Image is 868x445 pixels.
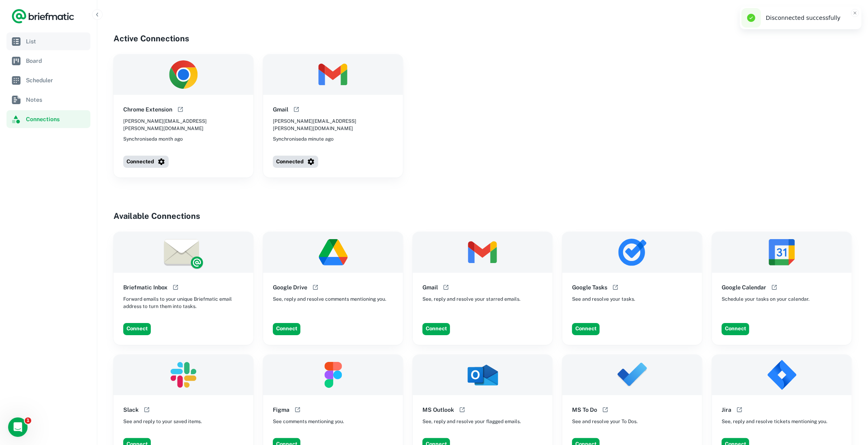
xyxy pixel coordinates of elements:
[123,118,244,132] span: [PERSON_NAME][EMAIL_ADDRESS][PERSON_NAME][DOMAIN_NAME]
[11,8,75,24] a: Logo
[562,232,702,272] img: Google Tasks
[142,405,152,415] button: Open help documentation
[422,405,454,414] h6: MS Outlook
[123,418,202,425] span: See and reply to your saved items.
[273,295,386,303] span: See, reply and resolve comments mentioning you.
[722,418,827,425] span: See, reply and resolve tickets mentioning you.
[6,52,90,70] a: Board
[26,37,87,46] span: List
[413,355,553,395] img: MS Outlook
[572,323,600,335] button: Connect
[273,283,307,292] h6: Google Drive
[273,418,344,425] span: See comments mentioning you.
[123,323,151,335] button: Connect
[311,282,320,292] button: Open help documentation
[572,295,635,303] span: See and resolve your tasks.
[6,32,90,50] a: List
[611,282,620,292] button: Open help documentation
[6,91,90,109] a: Notes
[26,115,87,124] span: Connections
[722,283,766,292] h6: Google Calendar
[722,295,810,303] span: Schedule your tasks on your calendar.
[769,282,779,292] button: Open help documentation
[114,355,253,395] img: Slack
[273,135,334,143] span: Synchronised a minute ago
[422,295,521,303] span: See, reply and resolve your starred emails.
[722,405,731,414] h6: Jira
[273,405,289,414] h6: Figma
[26,56,87,65] span: Board
[263,355,403,395] img: Figma
[6,110,90,128] a: Connections
[422,283,438,292] h6: Gmail
[273,105,288,114] h6: Gmail
[123,135,183,143] span: Synchronised a month ago
[562,355,702,395] img: MS To Do
[114,54,253,95] img: Chrome Extension
[722,323,749,335] button: Connect
[8,417,28,437] iframe: Intercom live chat
[123,105,172,114] h6: Chrome Extension
[441,282,451,292] button: Open help documentation
[422,418,521,425] span: See, reply and resolve your flagged emails.
[572,283,607,292] h6: Google Tasks
[123,295,244,310] span: Forward emails to your unique Briefmatic email address to turn them into tasks.
[293,405,302,415] button: Open help documentation
[712,232,852,272] img: Google Calendar
[712,355,852,395] img: Jira
[851,9,859,17] button: Close toast
[413,232,553,272] img: Gmail
[572,405,597,414] h6: MS To Do
[6,71,90,89] a: Scheduler
[171,282,180,292] button: Open help documentation
[176,105,185,114] button: Open help documentation
[123,156,169,168] button: Connected
[291,105,301,114] button: Open help documentation
[114,32,852,45] h4: Active Connections
[25,417,31,424] span: 1
[735,405,744,415] button: Open help documentation
[123,405,139,414] h6: Slack
[263,232,403,272] img: Google Drive
[26,95,87,104] span: Notes
[123,283,167,292] h6: Briefmatic Inbox
[273,118,393,132] span: [PERSON_NAME][EMAIL_ADDRESS][PERSON_NAME][DOMAIN_NAME]
[766,14,845,22] div: Disconnected successfully
[263,54,403,95] img: Gmail
[600,405,610,415] button: Open help documentation
[273,323,300,335] button: Connect
[114,232,253,272] img: Briefmatic Inbox
[273,156,318,168] button: Connected
[26,76,87,85] span: Scheduler
[114,210,852,222] h4: Available Connections
[457,405,467,415] button: Open help documentation
[572,418,638,425] span: See and resolve your To Dos.
[422,323,450,335] button: Connect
